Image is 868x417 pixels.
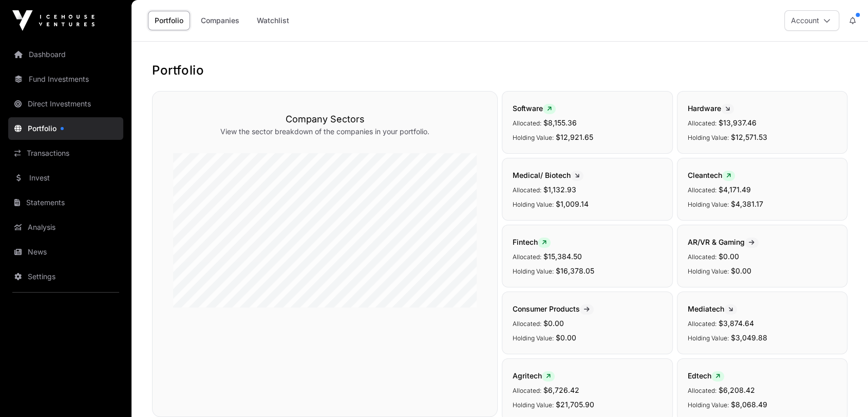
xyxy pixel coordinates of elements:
[688,334,729,342] span: Holding Value:
[731,200,763,208] span: $4,381.17
[688,267,729,275] span: Holding Value:
[250,11,296,30] a: Watchlist
[513,119,541,127] span: Allocated:
[8,117,123,140] a: Portfolio
[8,241,123,263] a: News
[173,112,477,126] h3: Company Sectors
[731,266,751,275] span: $0.00
[688,104,734,113] span: Hardware
[688,253,716,261] span: Allocated:
[513,201,554,208] span: Holding Value:
[719,118,757,127] span: $13,937.46
[543,118,577,127] span: $8,155.36
[688,201,729,208] span: Holding Value:
[12,10,95,31] img: Icehouse Ventures Logo
[688,134,729,141] span: Holding Value:
[688,119,716,127] span: Allocated:
[556,400,594,409] span: $21,705.90
[543,319,564,328] span: $0.00
[8,167,123,189] a: Invest
[8,142,123,165] a: Transactions
[543,252,582,261] span: $15,384.50
[688,186,716,194] span: Allocated:
[173,126,477,137] p: View the sector breakdown of the companies in your portfolio.
[731,333,767,342] span: $3,049.88
[719,386,755,394] span: $6,208.42
[719,319,754,328] span: $3,874.64
[8,68,123,90] a: Fund Investments
[513,253,541,261] span: Allocated:
[688,387,716,394] span: Allocated:
[513,320,541,328] span: Allocated:
[688,238,759,246] span: AR/VR & Gaming
[688,171,735,179] span: Cleantech
[8,93,123,115] a: Direct Investments
[8,191,123,214] a: Statements
[556,133,593,141] span: $12,921.65
[719,185,751,194] span: $4,171.49
[513,267,554,275] span: Holding Value:
[513,238,551,246] span: Fintech
[513,304,594,313] span: Consumer Products
[513,371,555,380] span: Agritech
[556,266,594,275] span: $16,378.05
[731,400,767,409] span: $8,068.49
[194,11,246,30] a: Companies
[152,62,847,79] h1: Portfolio
[513,171,583,179] span: Medical/ Biotech
[556,333,576,342] span: $0.00
[8,43,123,66] a: Dashboard
[817,368,868,417] iframe: Chat Widget
[148,11,190,30] a: Portfolio
[784,10,839,31] button: Account
[8,265,123,288] a: Settings
[556,200,589,208] span: $1,009.14
[731,133,767,141] span: $12,571.53
[688,320,716,328] span: Allocated:
[513,134,554,141] span: Holding Value:
[543,185,576,194] span: $1,132.93
[513,387,541,394] span: Allocated:
[719,252,739,261] span: $0.00
[513,334,554,342] span: Holding Value:
[688,304,737,313] span: Mediatech
[8,216,123,239] a: Analysis
[513,104,556,113] span: Software
[513,186,541,194] span: Allocated:
[688,401,729,409] span: Holding Value:
[688,371,724,380] span: Edtech
[513,401,554,409] span: Holding Value:
[543,386,579,394] span: $6,726.42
